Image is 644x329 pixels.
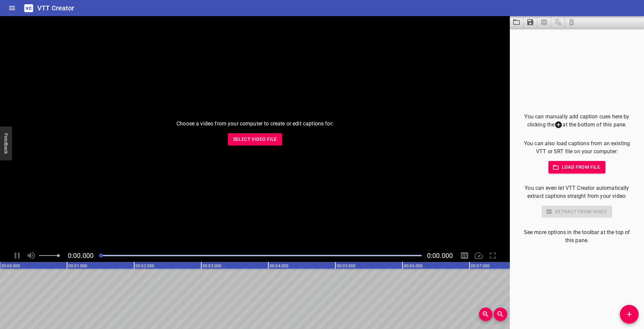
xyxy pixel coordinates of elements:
[228,133,282,146] button: Select Video File
[524,16,537,28] button: Save captions to file
[521,140,633,156] p: You can also load captions from an existing VTT or SRT file on your computer:
[548,161,606,173] button: Load from file
[203,264,221,268] text: 00:03.000
[404,264,423,268] text: 00:06.000
[479,308,492,321] button: Zoom In
[494,308,507,321] button: Zoom Out
[337,264,356,268] text: 00:05.000
[37,3,74,13] h6: VTT Creator
[551,16,565,28] span: Add some captions below, then you can translate them.
[526,18,534,26] svg: Save captions to file
[136,264,154,268] text: 00:02.000
[486,249,499,262] div: Toggle Full Screen
[99,255,422,256] div: Play progress
[513,18,521,26] svg: Load captions from file
[471,264,490,268] text: 00:07.000
[521,206,633,218] div: Select a video in the pane to the left to use this feature
[1,264,20,268] text: 00:00.000
[427,252,453,260] span: Video Duration
[176,120,333,128] p: Choose a video from your computer to create or edit captions for:
[510,16,524,28] button: Load captions from file
[68,252,94,260] span: Current Time
[620,305,639,324] button: Add Cue
[521,228,633,244] p: See more options in the toolbar at the top of this pane.
[458,249,471,262] div: Hide/Show Captions
[537,16,551,28] span: Select a video in the pane to the left, then you can automatically extract captions.
[68,264,87,268] text: 00:01.000
[521,113,633,129] p: You can manually add caption cues here by clicking the at the bottom of this pane.
[472,249,485,262] div: Playback Speed
[554,163,600,171] span: Load from file
[233,135,277,144] span: Select Video File
[521,184,633,200] p: You can even let VTT Creator automatically extract captions straight from your video:
[270,264,288,268] text: 00:04.000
